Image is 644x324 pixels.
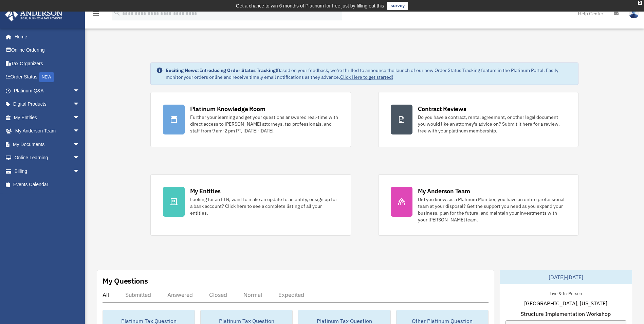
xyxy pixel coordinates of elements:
span: [GEOGRAPHIC_DATA], [US_STATE] [524,299,607,307]
a: Tax Organizers [5,57,90,70]
a: My Anderson Teamarrow_drop_down [5,124,90,138]
a: My Documentsarrow_drop_down [5,138,90,151]
span: arrow_drop_down [73,84,87,98]
span: arrow_drop_down [73,138,87,151]
div: My Entities [190,187,221,195]
div: My Anderson Team [418,187,470,195]
span: arrow_drop_down [73,124,87,138]
a: Online Learningarrow_drop_down [5,151,90,165]
div: [DATE]-[DATE] [500,270,632,284]
a: survey [387,2,408,10]
div: Further your learning and get your questions answered real-time with direct access to [PERSON_NAM... [190,114,338,134]
a: My Entities Looking for an EIN, want to make an update to an entity, or sign up for a bank accoun... [150,174,351,236]
a: Digital Productsarrow_drop_down [5,97,90,111]
div: Answered [167,291,193,298]
i: menu [92,10,100,18]
a: Order StatusNEW [5,70,90,84]
div: Contract Reviews [418,105,466,113]
div: Get a chance to win 6 months of Platinum for free just by filling out this [236,2,384,10]
div: Looking for an EIN, want to make an update to an entity, or sign up for a bank account? Click her... [190,196,338,216]
a: Home [5,30,87,43]
i: search [113,9,121,17]
div: Live & In-Person [544,289,587,296]
div: Closed [209,291,227,298]
a: Platinum Knowledge Room Further your learning and get your questions answered real-time with dire... [150,92,351,147]
div: Expedited [278,291,304,298]
div: Do you have a contract, rental agreement, or other legal document you would like an attorney's ad... [418,114,566,134]
div: Based on your feedback, we're thrilled to announce the launch of our new Order Status Tracking fe... [166,67,573,80]
strong: Exciting News: Introducing Order Status Tracking! [166,67,277,73]
a: Billingarrow_drop_down [5,164,90,178]
a: My Anderson Team Did you know, as a Platinum Member, you have an entire professional team at your... [378,174,579,236]
span: arrow_drop_down [73,111,87,125]
div: Normal [243,291,262,298]
a: My Entitiesarrow_drop_down [5,111,90,124]
a: Online Ordering [5,43,90,57]
span: arrow_drop_down [73,151,87,165]
div: My Questions [103,276,148,286]
div: All [103,291,109,298]
span: Structure Implementation Workshop [521,310,611,318]
a: menu [92,12,100,18]
img: User Pic [629,8,639,18]
img: Anderson Advisors Platinum Portal [3,8,65,21]
div: close [638,1,642,5]
div: Submitted [125,291,151,298]
a: Events Calendar [5,178,90,192]
a: Platinum Q&Aarrow_drop_down [5,84,90,97]
a: Contract Reviews Do you have a contract, rental agreement, or other legal document you would like... [378,92,579,147]
span: arrow_drop_down [73,97,87,111]
div: NEW [39,72,54,82]
div: Platinum Knowledge Room [190,105,265,113]
a: Click Here to get started! [340,74,393,80]
span: arrow_drop_down [73,164,87,178]
div: Did you know, as a Platinum Member, you have an entire professional team at your disposal? Get th... [418,196,566,223]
